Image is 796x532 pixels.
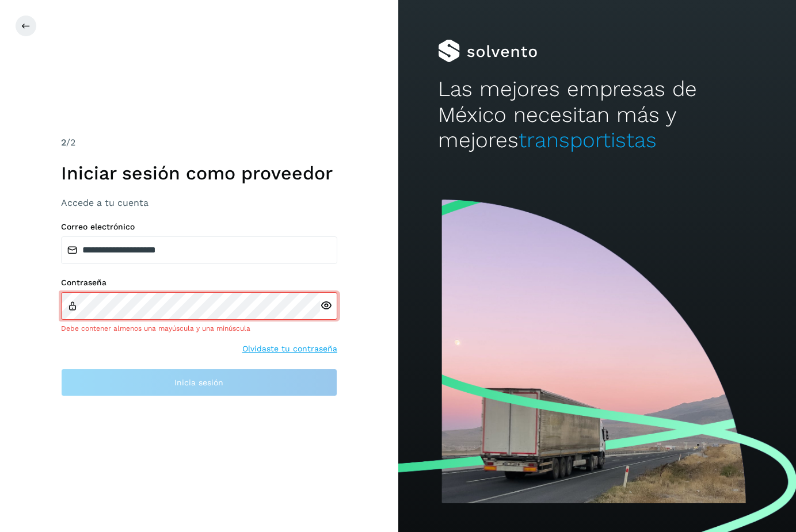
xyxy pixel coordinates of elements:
div: /2 [61,136,337,150]
span: 2 [61,137,66,148]
div: Debe contener almenos una mayúscula y una minúscula [61,323,337,334]
label: Correo electrónico [61,222,337,232]
span: Inicia sesión [174,378,223,386]
h1: Iniciar sesión como proveedor [61,162,337,184]
h3: Accede a tu cuenta [61,197,337,208]
h2: Las mejores empresas de México necesitan más y mejores [438,76,756,153]
label: Contraseña [61,278,337,288]
a: Olvidaste tu contraseña [242,343,337,355]
button: Inicia sesión [61,369,337,396]
span: transportistas [519,128,657,152]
